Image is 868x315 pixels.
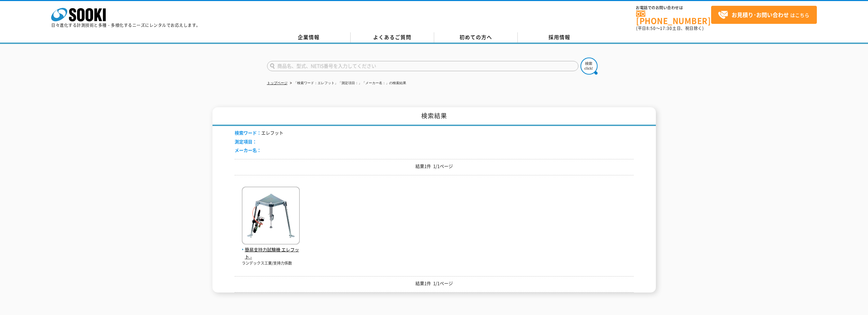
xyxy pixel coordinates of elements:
li: 「検索ワード：エレフット」「測定項目：」「メーカー名：」の検索結果 [289,80,406,87]
span: 測定項目： [235,138,257,145]
span: 17:30 [660,25,672,31]
span: 簡易支持力試験機 エレフット - [242,246,300,261]
p: ランデックス工業/支持力係数 [242,261,300,266]
span: お電話でのお問い合わせは [636,6,711,10]
li: エレフット [235,129,283,137]
a: よくあるご質問 [351,32,434,43]
img: - [242,187,300,246]
h1: 検索結果 [212,107,656,126]
input: 商品名、型式、NETIS番号を入力してください [267,61,578,71]
a: 採用情報 [518,32,601,43]
a: 簡易支持力試験機 エレフット - [242,239,300,260]
p: 日々進化する計測技術と多種・多様化するニーズにレンタルでお応えします。 [51,23,201,27]
span: (平日 ～ 土日、祝日除く) [636,25,704,31]
span: メーカー名： [235,147,261,153]
p: 結果1件 1/1ページ [235,280,634,287]
a: お見積り･お問い合わせはこちら [711,6,817,24]
p: 結果1件 1/1ページ [235,163,634,170]
strong: お見積り･お問い合わせ [732,11,789,19]
span: 8:50 [646,25,656,31]
a: 企業情報 [267,32,351,43]
img: btn_search.png [580,58,598,75]
span: はこちら [718,10,809,20]
a: 初めての方へ [434,32,518,43]
a: [PHONE_NUMBER] [636,11,711,25]
a: トップページ [267,81,288,85]
span: 初めての方へ [459,33,492,41]
span: 検索ワード： [235,129,261,136]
